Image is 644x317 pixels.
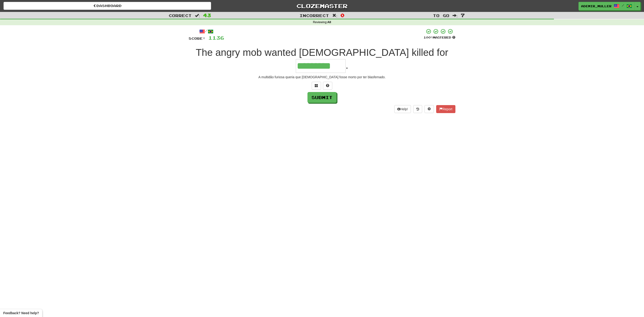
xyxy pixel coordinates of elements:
[195,14,200,18] span: :
[346,60,348,71] span: .
[189,28,224,34] div: /
[622,4,624,7] span: /
[424,36,433,39] span: 100 %
[189,36,205,40] span: Score:
[332,14,337,18] span: :
[196,47,448,58] span: The angry mob wanted [DEMOGRAPHIC_DATA] killed for
[461,12,465,18] span: 7
[300,13,329,18] span: Incorrect
[424,36,455,40] div: Mastered
[581,4,611,8] span: Ademir_Muller
[208,35,224,41] span: 1136
[307,92,337,103] button: Submit
[218,2,426,10] a: Clozemaster
[578,2,635,10] a: Ademir_Muller /
[169,13,192,18] span: Correct
[436,105,455,113] button: Report
[453,14,458,18] span: :
[312,82,321,90] button: Switch sentence to multiple choice alt+p
[3,311,39,315] span: Open feedback widget
[433,13,449,18] span: To go
[413,105,422,113] button: Round history (alt+y)
[4,2,211,10] a: Dashboard
[340,12,344,18] span: 0
[203,12,211,18] span: 43
[327,21,331,24] strong: All
[323,82,332,90] button: Single letter hint - you only get 1 per sentence and score half the points! alt+h
[189,75,455,79] div: A multidão furiosa queria que [DEMOGRAPHIC_DATA] fosse morto por ter blasfemado.
[394,105,411,113] button: Help!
